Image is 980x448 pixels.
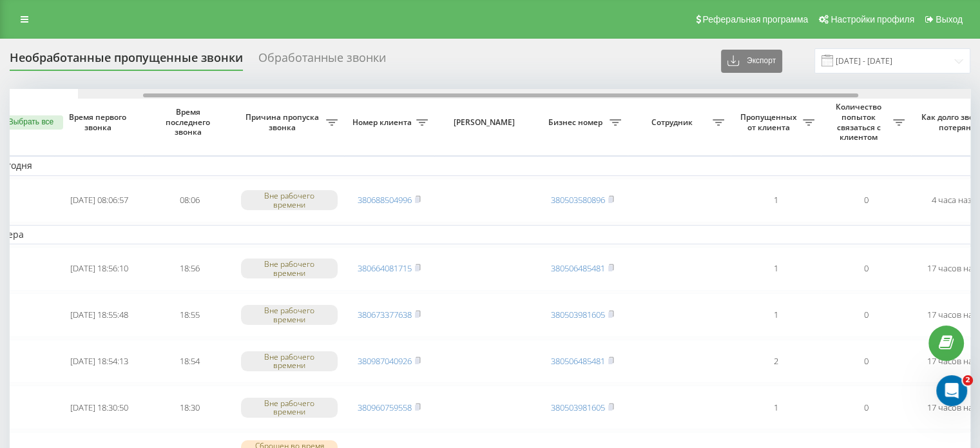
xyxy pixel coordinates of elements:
[821,385,911,429] td: 0
[731,340,821,384] td: 2
[963,375,973,385] span: 2
[64,112,134,132] span: Время первого звонка
[551,355,605,367] a: 380506485481
[936,375,967,406] iframe: Intercom live chat
[551,309,605,320] a: 380503981605
[144,293,235,337] td: 18:55
[358,262,412,274] a: 380664081715
[258,51,386,71] div: Обработанные звонки
[551,194,605,206] a: 380503580896
[358,309,412,320] a: 380673377638
[544,117,610,128] span: Бизнес номер
[241,190,338,209] div: Вне рабочего времени
[551,402,605,413] a: 380503981605
[821,247,911,291] td: 0
[936,14,963,24] span: Выход
[54,340,144,384] td: [DATE] 18:54:13
[721,50,782,73] button: Экспорт
[241,258,338,278] div: Вне рабочего времени
[241,112,326,132] span: Причина пропуска звонка
[144,340,235,384] td: 18:54
[821,179,911,222] td: 0
[731,179,821,222] td: 1
[445,117,526,128] span: [PERSON_NAME]
[731,385,821,429] td: 1
[702,14,808,24] span: Реферальная программа
[731,293,821,337] td: 1
[144,385,235,429] td: 18:30
[54,247,144,291] td: [DATE] 18:56:10
[821,340,911,384] td: 0
[821,293,911,337] td: 0
[54,385,144,429] td: [DATE] 18:30:50
[144,179,235,222] td: 08:06
[634,117,713,128] span: Сотрудник
[737,112,803,132] span: Пропущенных от клиента
[551,262,605,274] a: 380506485481
[358,194,412,206] a: 380688504996
[54,293,144,337] td: [DATE] 18:55:48
[358,355,412,367] a: 380987040926
[831,14,914,24] span: Настройки профиля
[241,351,338,371] div: Вне рабочего времени
[358,402,412,413] a: 380960759558
[10,51,243,71] div: Необработанные пропущенные звонки
[241,398,338,417] div: Вне рабочего времени
[144,247,235,291] td: 18:56
[241,305,338,324] div: Вне рабочего времени
[155,107,224,137] span: Время последнего звонка
[827,102,893,142] span: Количество попыток связаться с клиентом
[731,247,821,291] td: 1
[351,117,416,128] span: Номер клиента
[54,179,144,222] td: [DATE] 08:06:57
